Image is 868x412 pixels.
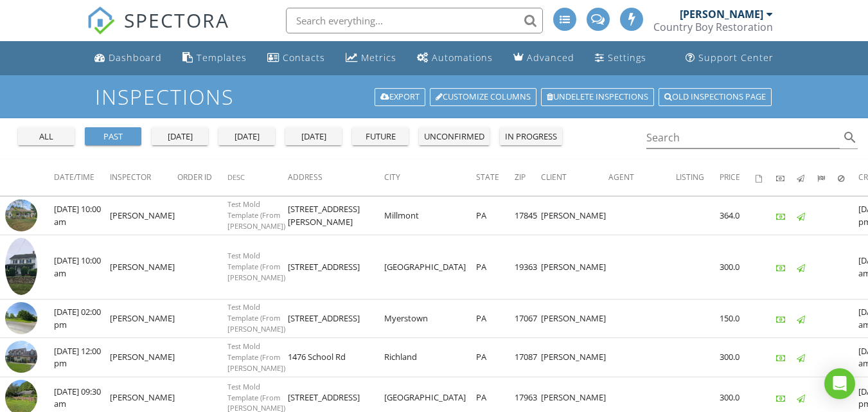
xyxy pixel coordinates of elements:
div: Automations [432,51,493,64]
div: Templates [197,51,247,64]
input: Search everything... [286,8,543,33]
span: City [384,172,400,183]
td: Myerstown [384,299,476,338]
span: State [476,172,499,183]
span: Agent [608,172,634,183]
div: in progress [505,130,557,143]
div: [DATE] [224,130,270,143]
span: Listing [676,172,704,183]
td: [PERSON_NAME] [541,299,608,338]
td: [DATE] 10:00 am [54,235,110,300]
h1: Inspections [95,85,773,108]
th: Address: Not sorted. [288,159,384,195]
td: [PERSON_NAME] [541,235,608,300]
input: Search [646,127,840,148]
td: [STREET_ADDRESS][PERSON_NAME] [288,196,384,235]
span: Test Mold Template (From [PERSON_NAME]) [227,341,285,373]
img: The Best Home Inspection Software - Spectora [87,6,115,35]
td: PA [476,235,515,300]
span: Address [288,172,323,183]
div: Contacts [283,51,325,64]
div: Metrics [361,51,396,64]
img: 9216807%2Fcover_photos%2Ff6XWlgqS61RAbju3F7BJ%2Fsmall.jpg [5,199,37,231]
td: [DATE] 12:00 pm [54,338,110,377]
span: Desc [227,172,245,182]
div: past [90,130,136,143]
button: [DATE] [218,127,275,145]
div: [DATE] [157,130,203,143]
img: 9298325%2Fcover_photos%2F2KCEGRRySTlznKwvzTNB%2Fsmall.jpg [5,238,37,295]
td: Millmont [384,196,476,235]
a: Advanced [508,46,580,70]
a: Templates [177,46,252,70]
span: Price [720,172,740,183]
button: future [352,127,409,145]
td: [DATE] 02:00 pm [54,299,110,338]
span: Test Mold Template (From [PERSON_NAME]) [227,199,285,231]
a: Contacts [262,46,330,70]
span: Test Mold Template (From [PERSON_NAME]) [227,251,285,282]
th: State: Not sorted. [476,159,515,195]
span: Inspector [110,172,151,183]
td: [PERSON_NAME] [541,338,608,377]
div: Advanced [527,51,574,64]
td: PA [476,299,515,338]
th: Desc: Not sorted. [227,159,288,195]
th: Submitted: Not sorted. [817,159,838,195]
td: 17845 [515,196,541,235]
span: Client [541,172,567,183]
td: [GEOGRAPHIC_DATA] [384,235,476,300]
td: PA [476,338,515,377]
div: [PERSON_NAME] [680,8,763,21]
th: Zip: Not sorted. [515,159,541,195]
td: 150.0 [720,299,756,338]
div: Dashboard [109,51,162,64]
td: PA [476,196,515,235]
a: SPECTORA [87,17,229,44]
button: [DATE] [285,127,342,145]
img: 9287645%2Fcover_photos%2FJrMQ1PyOxWnNH9LwMcMU%2Fsmall.jpg [5,341,37,373]
a: Undelete inspections [541,88,654,106]
a: Customize Columns [430,88,536,106]
a: Settings [590,46,651,70]
span: Zip [515,172,526,183]
span: Date/Time [54,172,94,183]
button: all [18,127,75,145]
td: [STREET_ADDRESS] [288,235,384,300]
div: future [357,130,403,143]
td: Richland [384,338,476,377]
a: Automations (Advanced) [412,46,498,70]
button: past [85,127,141,145]
a: Dashboard [89,46,167,70]
td: [PERSON_NAME] [110,196,177,235]
button: unconfirmed [419,127,490,145]
th: Order ID: Not sorted. [177,159,227,195]
th: Inspector: Not sorted. [110,159,177,195]
span: SPECTORA [124,6,229,33]
td: 19363 [515,235,541,300]
span: Order ID [177,172,212,183]
td: [STREET_ADDRESS] [288,299,384,338]
a: Old inspections page [659,88,772,106]
th: Paid: Not sorted. [776,159,797,195]
div: Open Intercom Messenger [824,368,855,399]
th: Published: Not sorted. [797,159,817,195]
td: [PERSON_NAME] [110,299,177,338]
a: Export [375,88,425,106]
button: [DATE] [152,127,208,145]
button: in progress [500,127,562,145]
td: 17087 [515,338,541,377]
th: Date/Time: Not sorted. [54,159,110,195]
i: search [842,130,858,145]
a: Support Center [680,46,779,70]
th: City: Not sorted. [384,159,476,195]
td: [PERSON_NAME] [541,196,608,235]
td: 364.0 [720,196,756,235]
th: Price: Not sorted. [720,159,756,195]
div: Country Boy Restoration [653,21,773,33]
img: streetview [5,302,37,334]
td: [PERSON_NAME] [110,235,177,300]
td: 300.0 [720,235,756,300]
th: Agent: Not sorted. [608,159,676,195]
div: all [23,130,69,143]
